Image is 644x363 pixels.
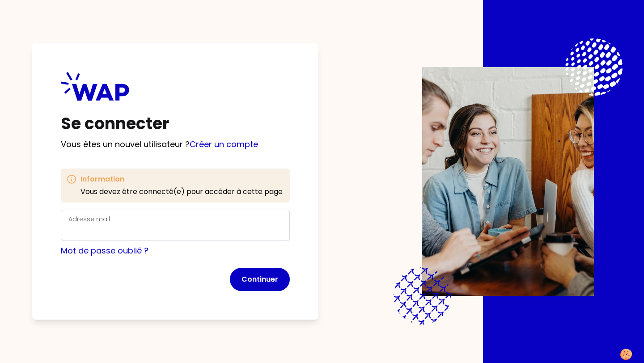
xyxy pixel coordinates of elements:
[230,268,290,291] button: Continuer
[68,215,110,224] label: Adresse mail
[80,174,283,185] h3: Information
[190,139,258,150] a: Créer un compte
[80,186,283,197] p: Vous devez être connecté(e) pour accéder à cette page
[61,245,148,256] a: Mot de passe oublié ?
[422,67,594,296] img: Description
[61,138,290,151] p: Vous êtes un nouvel utilisateur ?
[61,115,290,133] h1: Se connecter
